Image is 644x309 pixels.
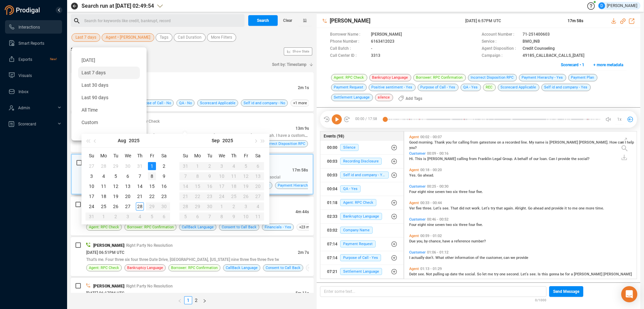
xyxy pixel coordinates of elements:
span: Visuals [18,73,32,78]
button: Sep [212,134,220,147]
span: Four [409,190,418,194]
span: Interactions [18,25,40,30]
span: Sort by: Timestamp [272,59,307,70]
button: 00:04QA - Yes [320,182,404,196]
span: Debt [409,272,418,276]
a: Visuals [8,69,57,82]
button: right [200,296,209,304]
span: Group. [502,157,514,161]
button: Clear [278,15,298,26]
span: morning. [419,140,434,145]
span: Scorecard [18,122,36,126]
span: chance, [429,239,442,243]
span: BMO_INB [523,38,540,45]
span: [DATE] 06:17PM UTC [86,291,124,296]
span: Agent: RPC Check [89,265,119,271]
span: see. [530,272,538,276]
span: two [446,190,453,194]
span: five. [476,223,483,227]
button: Show Stats [284,47,312,55]
span: QA - No [179,100,192,106]
span: New! [50,52,57,66]
span: ahead. [423,173,434,178]
span: [PERSON_NAME]. [579,140,609,145]
span: be [560,272,565,276]
button: Call Duration [174,33,206,42]
span: time. [595,206,604,210]
span: Payment Hierarchy - Yes [278,182,319,189]
span: help [627,140,634,145]
span: Four [409,223,418,227]
span: from [469,157,478,161]
span: work. [472,206,482,210]
span: More Filters [211,33,232,42]
span: [PERSON_NAME] [603,272,632,276]
span: Payment Hierarchy - Yes [519,74,566,81]
span: the [480,256,486,260]
span: Consent to Call Back [266,265,301,271]
span: a [451,239,454,243]
span: other [445,256,455,260]
li: Next Page [200,296,209,304]
span: | Right Party No Resolution [124,284,173,288]
span: That's me. Four three six four three Date Drive, [GEOGRAPHIC_DATA], [US_STATE] nine three five th... [86,257,279,262]
div: grid [408,133,636,278]
span: social. [465,272,477,276]
span: did [459,206,465,210]
span: QA - Yes [461,84,481,91]
span: Hi. [409,157,415,161]
span: from [470,140,479,145]
span: our [533,157,540,161]
span: we [511,256,516,260]
button: Search [248,15,278,26]
button: Agent • [PERSON_NAME] [102,33,154,42]
span: me [488,272,494,276]
span: see. [442,206,450,210]
span: Settlement Language [340,268,382,275]
div: 00:03 [327,170,337,181]
span: for [452,140,458,145]
span: Purpose of Call - No [138,100,171,106]
div: 03:02 [327,225,337,236]
span: let [482,272,488,276]
span: Call Duration [178,33,202,42]
span: up [445,272,450,276]
span: Last 90 days [82,95,108,100]
span: Borrower Name : [330,31,368,38]
span: left [178,299,182,303]
span: don't. [425,256,435,260]
span: date [450,272,459,276]
span: 2m 7s [298,250,309,255]
span: customer, [486,256,503,260]
span: Let's [482,206,491,210]
span: All Time [82,107,98,113]
span: Bankruptcy Language [369,74,411,81]
div: 02:33 [327,211,337,222]
span: What [435,256,445,260]
button: 01:18Agent: RPC Check [320,196,404,209]
span: pulling [433,272,445,276]
span: I [556,157,558,161]
div: [PERSON_NAME]| Payment by Check[DATE] 07:01PM UTC13m 9sOh, hi, [PERSON_NAME]. My name is [PERSON_... [71,113,314,152]
span: Due [409,239,417,243]
span: Is [538,272,542,276]
span: seven [435,190,446,194]
span: [PERSON_NAME] [371,31,402,38]
span: number? [471,239,486,243]
span: Agent: RPC Check [340,199,376,206]
span: Can [549,157,556,161]
span: So [477,272,482,276]
span: Call Center ID : [330,52,368,60]
span: Borrower: RPC Confirmation [127,224,174,230]
div: [PERSON_NAME] [598,2,637,9]
div: 01:18 [327,197,337,208]
span: information [455,256,475,260]
span: is [423,157,427,161]
span: the [459,272,465,276]
span: nine [427,190,435,194]
li: Visuals [5,69,62,82]
span: calling [458,140,470,145]
span: Franklin [478,157,492,161]
span: seven [435,223,446,227]
span: A [514,157,518,161]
